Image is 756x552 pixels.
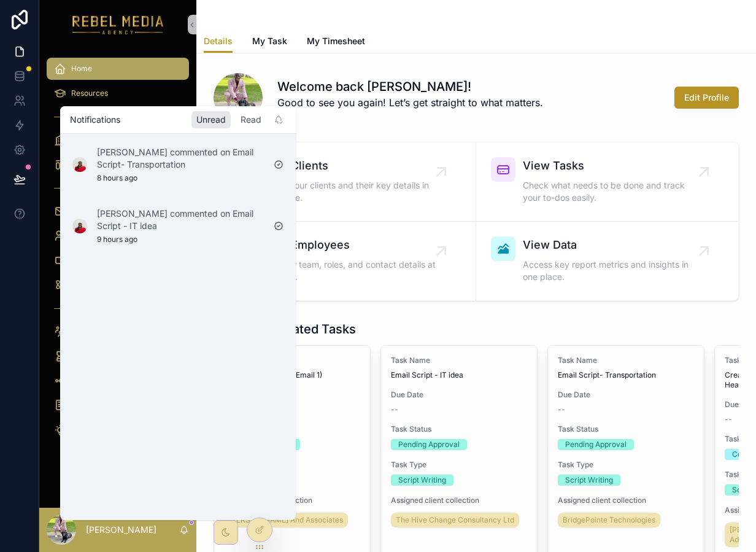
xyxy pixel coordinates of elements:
[47,419,189,441] a: Brainstorm
[47,225,189,247] a: Lead Dashboard
[47,249,189,271] a: Meeting Dashboard
[396,515,514,525] span: The Hive Change Consultancy Ltd
[97,208,264,232] p: [PERSON_NAME] commented on Email Script - IT idea
[476,222,738,300] a: View DataAccess key report metrics and insights in one place.
[86,524,156,536] p: [PERSON_NAME]
[236,111,266,128] div: Read
[563,515,655,525] span: BridgePointe Technologies
[204,30,233,53] a: Details
[204,35,233,47] span: Details
[307,30,365,55] a: My Timesheet
[252,30,287,55] a: My Task
[47,394,189,416] a: Data Cleaner
[277,95,543,110] p: Good to see you again! Let’s get straight to what matters.
[71,88,108,98] span: Resources
[558,405,565,414] span: --
[476,142,738,222] a: View TasksCheck what needs to be done and track your to-dos easily.
[97,173,137,183] p: 8 hours ago
[229,515,343,525] span: [PERSON_NAME] And Associates
[71,64,92,74] span: Home
[391,356,527,365] span: Task Name
[684,91,729,104] span: Edit Profile
[47,370,189,392] a: Platform Mgmt
[97,235,137,244] p: 9 hours ago
[725,414,732,424] span: --
[47,200,189,222] a: Outreach Dashboard
[224,513,348,527] a: [PERSON_NAME] And Associates
[47,154,189,176] a: All Tasks
[391,424,527,434] span: Task Status
[39,49,196,457] div: scrollable content
[47,58,189,80] a: Home
[674,87,739,109] button: Edit Profile
[72,15,164,34] img: App logo
[72,157,87,172] img: Notification icon
[523,236,704,254] span: View Data
[214,142,476,222] a: View ClientsSee all your clients and their key details in one place.
[391,405,398,414] span: --
[523,259,704,283] span: Access key report metrics and insights in one place.
[558,513,660,527] a: BridgePointe Technologies
[261,179,441,204] span: See all your clients and their key details in one place.
[261,259,441,283] span: See your team, roles, and contact details at a glance.
[47,345,189,367] a: Time Tracking
[558,370,694,380] span: Email Script- Transportation
[558,424,694,434] span: Task Status
[391,370,527,380] span: Email Script - IT idea
[398,439,460,450] div: Pending Approval
[47,321,189,343] a: Employees
[47,274,189,296] a: Health Score
[97,146,264,171] p: [PERSON_NAME] commented on Email Script- Transportation
[191,111,231,128] div: Unread
[47,129,189,151] a: All Clients
[391,390,527,400] span: Due Date
[70,114,120,126] h1: Notifications
[558,356,694,365] span: Task Name
[558,460,694,470] span: Task Type
[565,439,627,450] div: Pending Approval
[252,35,287,47] span: My Task
[277,78,543,95] h1: Welcome back [PERSON_NAME]!
[261,236,441,254] span: View Employees
[261,157,441,174] span: View Clients
[391,460,527,470] span: Task Type
[523,157,704,174] span: View Tasks
[565,475,613,486] div: Script Writing
[398,475,446,486] div: Script Writing
[391,513,519,527] a: The Hive Change Consultancy Ltd
[523,179,704,204] span: Check what needs to be done and track your to-dos easily.
[214,222,476,300] a: View EmployeesSee your team, roles, and contact details at a glance.
[558,390,694,400] span: Due Date
[391,496,527,505] span: Assigned client collection
[558,496,694,505] span: Assigned client collection
[72,219,87,233] img: Notification icon
[47,82,189,104] a: Resources
[307,35,365,47] span: My Timesheet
